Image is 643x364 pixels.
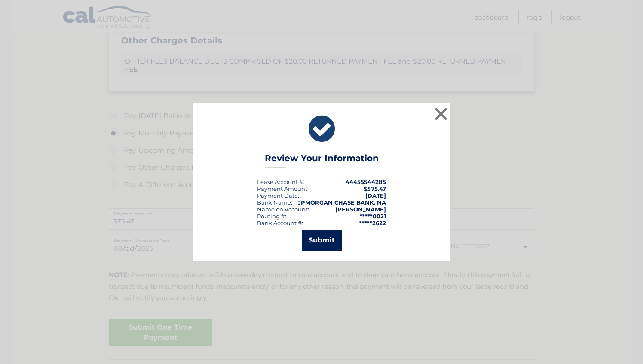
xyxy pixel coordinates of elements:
h3: Review Your Information [265,153,379,168]
strong: JPMORGAN CHASE BANK, NA [298,199,386,206]
div: Routing #: [257,213,286,220]
div: : [257,192,299,199]
span: Payment Date [257,192,298,199]
button: × [432,105,450,122]
div: Bank Name: [257,199,292,206]
span: [DATE] [365,192,386,199]
div: Name on Account: [257,206,309,213]
button: Submit [302,230,342,251]
span: $575.47 [364,185,386,192]
div: Payment Amount: [257,185,309,192]
div: Bank Account #: [257,220,303,226]
div: Lease Account #: [257,178,304,185]
strong: [PERSON_NAME] [335,206,386,213]
strong: 44455544285 [346,178,386,185]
